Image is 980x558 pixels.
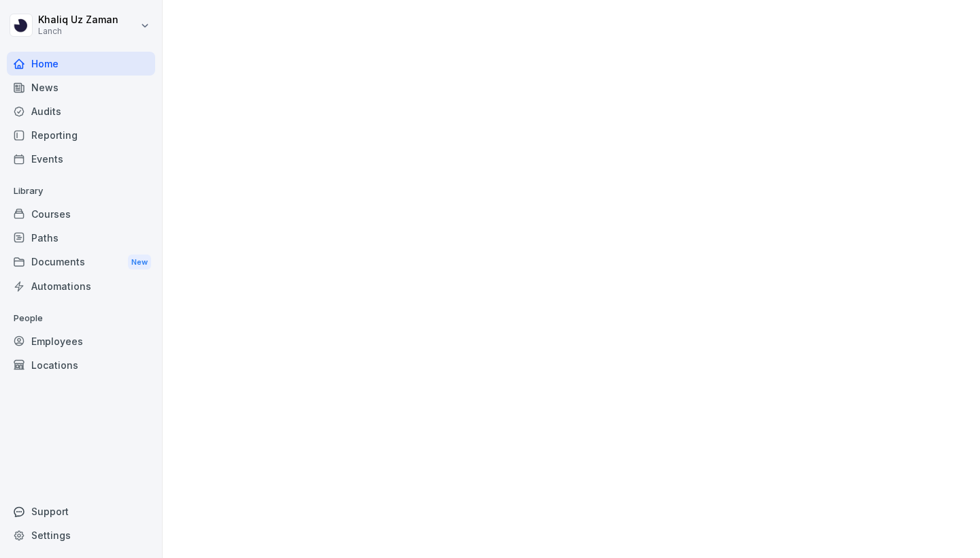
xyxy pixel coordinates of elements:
[7,523,155,547] a: Settings
[7,52,155,76] a: Home
[7,226,155,250] a: Paths
[7,123,155,147] a: Reporting
[7,250,155,275] a: DocumentsNew
[7,202,155,226] a: Courses
[7,499,155,523] div: Support
[7,76,155,99] a: News
[7,180,155,202] p: Library
[128,255,151,270] div: New
[7,308,155,329] p: People
[7,274,155,298] a: Automations
[38,27,118,36] p: Lanch
[38,14,118,26] p: Khaliq Uz Zaman
[7,99,155,123] a: Audits
[7,353,155,377] a: Locations
[7,329,155,353] a: Employees
[7,250,155,275] div: Documents
[7,147,155,171] a: Events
